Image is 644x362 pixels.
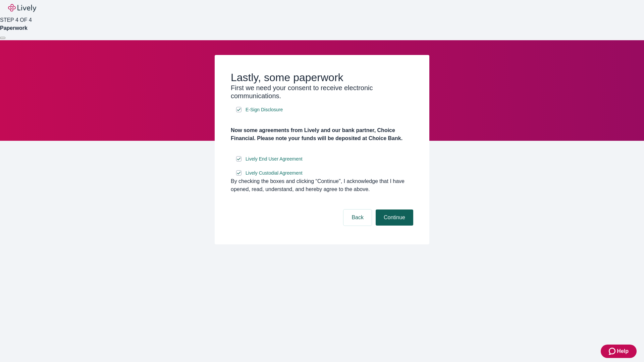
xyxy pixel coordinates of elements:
h3: First we need your consent to receive electronic communications. [231,84,413,100]
a: e-sign disclosure document [244,155,304,163]
h2: Lastly, some paperwork [231,71,413,84]
span: Lively End User Agreement [246,156,303,163]
button: Zendesk support iconHelp [601,345,637,358]
div: By checking the boxes and clicking “Continue", I acknowledge that I have opened, read, understand... [231,177,413,193]
span: E-Sign Disclosure [246,106,283,113]
button: Continue [376,209,413,226]
a: e-sign disclosure document [244,106,284,114]
button: Back [343,209,372,226]
svg: Zendesk support icon [609,347,617,355]
span: Help [617,347,629,355]
h4: Now some agreements from Lively and our bank partner, Choice Financial. Please note your funds wi... [231,126,413,142]
a: e-sign disclosure document [244,169,304,177]
img: Lively [8,4,36,12]
span: Lively Custodial Agreement [246,170,303,177]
